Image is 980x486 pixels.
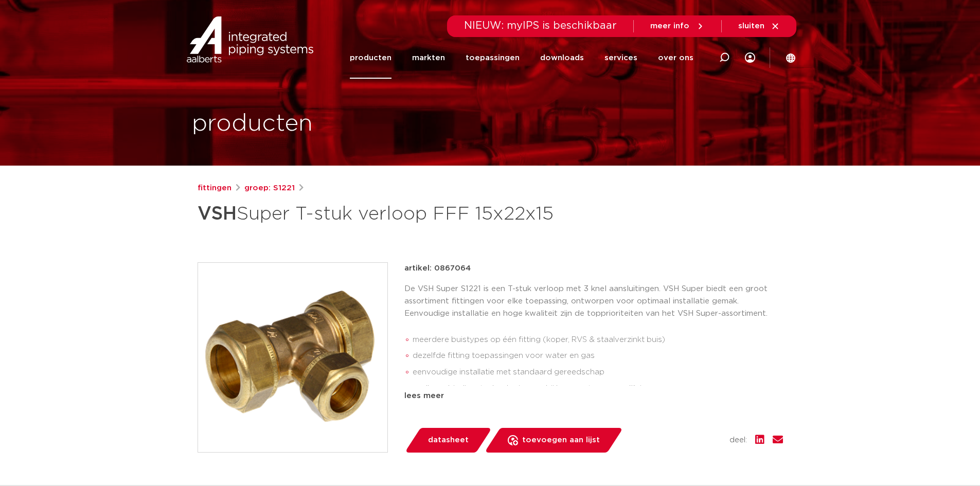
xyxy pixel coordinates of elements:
a: meer info [650,22,705,31]
li: snelle verbindingstechnologie waarbij her-montage mogelijk is [413,381,783,397]
a: over ons [658,37,693,79]
h1: producten [192,107,313,140]
nav: Menu [350,37,693,79]
a: datasheet [404,428,492,453]
a: downloads [540,37,584,79]
span: datasheet [428,432,469,448]
div: my IPS [745,37,755,79]
p: artikel: 0867064 [404,262,471,275]
li: meerdere buistypes op één fitting (koper, RVS & staalverzinkt buis) [413,332,783,348]
p: De VSH Super S1221 is een T-stuk verloop met 3 knel aansluitingen. VSH Super biedt een groot asso... [404,283,783,320]
div: lees meer [404,390,783,402]
h1: Super T-stuk verloop FFF 15x22x15 [198,199,584,229]
a: markten [412,37,445,79]
li: eenvoudige installatie met standaard gereedschap [413,364,783,381]
a: toepassingen [466,37,520,79]
span: sluiten [738,22,764,30]
strong: VSH [198,205,237,223]
span: meer info [650,22,689,30]
a: producten [350,37,391,79]
a: sluiten [738,22,780,31]
a: fittingen [198,182,231,194]
span: NIEUW: myIPS is beschikbaar [464,21,617,31]
span: toevoegen aan lijst [522,432,600,448]
a: groep: S1221 [244,182,295,194]
img: Product Image for VSH Super T-stuk verloop FFF 15x22x15 [198,263,387,452]
li: dezelfde fitting toepassingen voor water en gas [413,348,783,364]
span: deel: [729,434,747,446]
a: services [604,37,637,79]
